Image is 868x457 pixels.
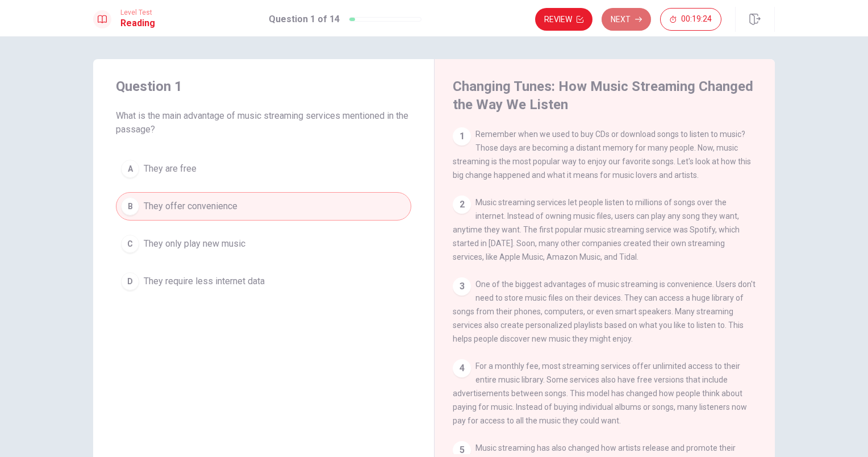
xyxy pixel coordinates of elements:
div: C [121,235,139,253]
span: What is the main advantage of music streaming services mentioned in the passage? [116,109,411,136]
button: CThey only play new music [116,230,411,258]
span: They only play new music [144,237,245,251]
span: They require less internet data [144,275,265,288]
button: AThey are free [116,155,411,183]
div: 4 [453,359,471,377]
button: BThey offer convenience [116,192,411,221]
div: B [121,197,139,215]
span: One of the biggest advantages of music streaming is convenience. Users don't need to store music ... [453,280,756,343]
span: They are free [144,162,197,176]
div: 1 [453,127,471,146]
button: 00:19:24 [660,8,721,31]
button: DThey require less internet data [116,267,411,296]
span: For a monthly fee, most streaming services offer unlimited access to their entire music library. ... [453,362,747,425]
h1: Question 1 of 14 [269,13,340,26]
span: Music streaming services let people listen to millions of songs over the internet. Instead of own... [453,198,740,261]
h1: Reading [120,16,155,30]
span: Remember when we used to buy CDs or download songs to listen to music? Those days are becoming a ... [453,130,751,180]
div: D [121,272,139,290]
h4: Question 1 [116,77,411,95]
span: They offer convenience [144,200,237,213]
span: 00:19:24 [681,15,712,24]
div: 2 [453,196,471,214]
button: Review [535,8,592,31]
button: Next [602,8,651,31]
div: 3 [453,277,471,296]
div: A [121,160,139,178]
span: Level Test [120,9,155,16]
h4: Changing Tunes: How Music Streaming Changed the Way We Listen [453,77,754,114]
